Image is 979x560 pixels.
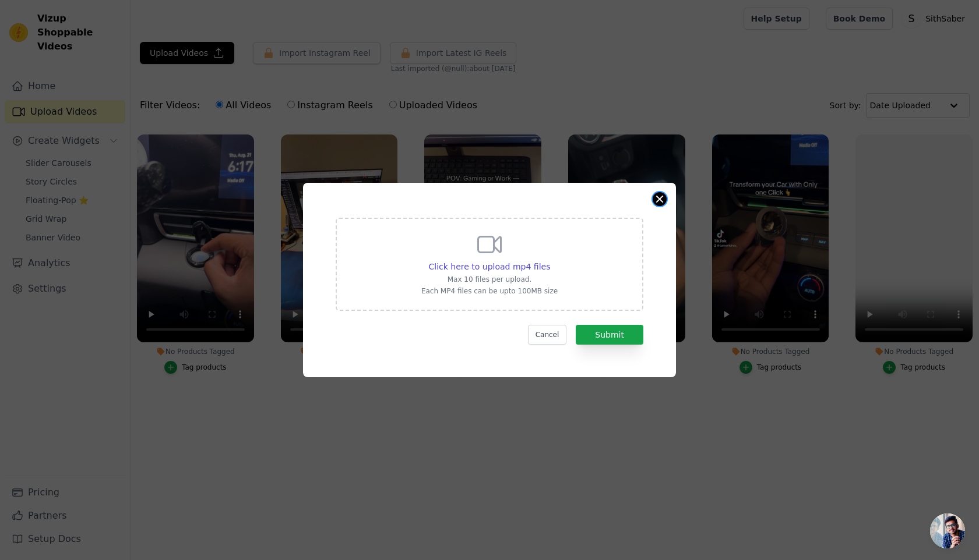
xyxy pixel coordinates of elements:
[429,262,551,271] span: Click here to upload mp4 files
[653,192,667,206] button: Close modal
[930,513,965,548] a: Open chat
[528,325,567,345] button: Cancel
[421,286,558,296] p: Each MP4 files can be upto 100MB size
[576,325,643,345] button: Submit
[421,275,558,284] p: Max 10 files per upload.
